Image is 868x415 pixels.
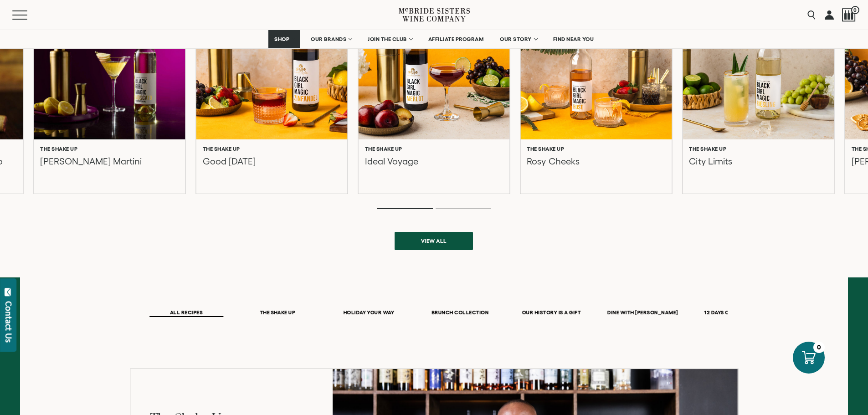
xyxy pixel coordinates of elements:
[423,309,497,317] button: BRUNCH COLLECTION
[305,30,357,48] a: OUR BRANDS
[365,146,402,152] h6: The Shake Up
[4,301,13,343] div: Contact Us
[606,309,679,317] button: DINE WITH [PERSON_NAME]
[405,232,463,250] span: View all
[527,146,564,152] h6: The Shake Up
[332,309,406,317] button: HOLIDAY YOUR WAY
[514,309,588,317] button: OUR HISTORY IS A GIFT
[422,30,490,48] a: AFFILIATE PROGRAM
[311,36,346,42] span: OUR BRANDS
[813,342,825,353] div: 0
[268,30,300,48] a: SHOP
[368,36,407,42] span: JOIN THE CLUB
[553,36,594,42] span: FIND NEAR YOU
[377,208,433,209] li: Page dot 1
[527,156,579,178] p: Rosy Cheeks
[274,36,290,42] span: SHOP
[395,232,473,250] a: View all
[241,309,314,317] button: THE SHAKE UP
[500,36,532,42] span: OUR STORY
[697,309,771,317] button: 12 DAYS OF COCKTAILS
[203,156,256,178] p: Good [DATE]
[203,146,240,152] h6: The Shake Up
[851,6,859,14] span: 0
[40,146,77,152] h6: The Shake Up
[365,156,418,178] p: Ideal Voyage
[689,156,732,178] p: City Limits
[689,146,726,152] h6: The Shake Up
[12,10,45,20] button: Mobile Menu Trigger
[149,309,223,317] button: ALL RECIPES
[494,30,543,48] a: OUR STORY
[428,36,484,42] span: AFFILIATE PROGRAM
[40,156,141,178] p: [PERSON_NAME] Martini
[547,30,600,48] a: FIND NEAR YOU
[362,30,418,48] a: JOIN THE CLUB
[436,208,491,209] li: Page dot 2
